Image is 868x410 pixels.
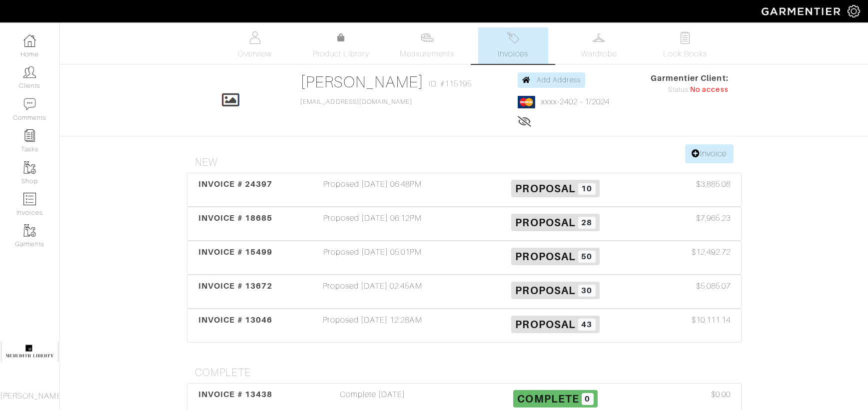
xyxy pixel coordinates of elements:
span: ID: #115195 [429,78,472,90]
a: xxxx-2402 - 1/2024 [541,97,610,106]
div: Proposed [DATE] 06:12PM [281,212,464,235]
span: $10,111.14 [692,314,731,326]
div: Proposed [DATE] 06:48PM [281,178,464,201]
div: Proposed [DATE] 05:01PM [281,246,464,269]
a: [EMAIL_ADDRESS][DOMAIN_NAME] [300,98,412,105]
a: Overview [220,27,290,64]
a: Invoices [478,27,548,64]
span: Complete [517,393,579,405]
img: garmentier-logo-header-white-b43fb05a5012e4ada735d5af1a66efaba907eab6374d6393d1fbf88cb4ef424d.png [757,2,848,20]
img: comment-icon-a0a6a9ef722e966f86d9cbdc48e553b5cf19dbc54f86b18d962a5391bc8f6eb6.png [23,98,36,110]
img: orders-icon-0abe47150d42831381b5fb84f609e132dff9fe21cb692f30cb5eec754e2cba89.png [23,193,36,205]
a: Measurements [392,27,462,64]
span: 10 [578,183,596,195]
span: Proposal [515,284,575,297]
span: Invoices [498,48,528,60]
img: basicinfo-40fd8af6dae0f16599ec9e87c0ef1c0a1fdea2edbe929e3d69a839185d80c458.svg [249,31,261,44]
span: Garmentier Client: [651,72,729,84]
img: dashboard-icon-dbcd8f5a0b271acd01030246c82b418ddd0df26cd7fceb0bd07c9910d44c42f6.png [23,34,36,47]
a: Look Books [650,27,720,64]
img: todo-9ac3debb85659649dc8f770b8b6100bb5dab4b48dedcbae339e5042a72dfd3cc.svg [679,31,691,44]
span: 43 [578,319,596,331]
span: INVOICE # 13046 [198,315,272,325]
span: Proposal [515,216,575,229]
a: [PERSON_NAME] [300,73,424,91]
img: garments-icon-b7da505a4dc4fd61783c78ac3ca0ef83fa9d6f193b1c9dc38574b1d14d53ca28.png [23,224,36,237]
span: 28 [578,217,596,229]
img: clients-icon-6bae9207a08558b7cb47a8932f037763ab4055f8c8b6bfacd5dc20c3e0201464.png [23,66,36,78]
span: INVOICE # 18685 [198,213,272,223]
span: Look Books [663,48,708,60]
a: INVOICE # 13046 Proposed [DATE] 12:28AM Proposal 43 $10,111.14 [187,309,742,343]
img: wardrobe-487a4870c1b7c33e795ec22d11cfc2ed9d08956e64fb3008fe2437562e282088.svg [593,31,605,44]
span: INVOICE # 15499 [198,247,272,257]
a: INVOICE # 13672 Proposed [DATE] 02:45AM Proposal 30 $5,085.07 [187,275,742,309]
img: orders-27d20c2124de7fd6de4e0e44c1d41de31381a507db9b33961299e4e07d508b8c.svg [507,31,519,44]
div: Proposed [DATE] 12:28AM [281,314,464,337]
span: INVOICE # 13672 [198,281,272,291]
span: Add Address [537,76,581,84]
a: INVOICE # 24397 Proposed [DATE] 06:48PM Proposal 10 $3,885.08 [187,173,742,207]
span: Wardrobe [581,48,617,60]
span: Proposal [515,318,575,331]
img: mastercard-2c98a0d54659f76b027c6839bea21931c3e23d06ea5b2b5660056f2e14d2f154.png [518,96,535,108]
span: $7,965.23 [696,212,731,224]
span: 0 [582,393,594,405]
img: reminder-icon-8004d30b9f0a5d33ae49ab947aed9ed385cf756f9e5892f1edd6e32f2345188e.png [23,129,36,142]
span: Overview [238,48,271,60]
span: INVOICE # 13438 [198,390,272,399]
span: Proposal [515,250,575,263]
span: $3,885.08 [696,178,731,190]
a: Add Address [518,72,585,88]
span: $0.00 [711,389,731,401]
span: 50 [578,251,596,263]
img: measurements-466bbee1fd09ba9460f595b01e5d73f9e2bff037440d3c8f018324cb6cdf7a4a.svg [421,31,433,44]
span: 30 [578,285,596,297]
a: Wardrobe [564,27,634,64]
img: garments-icon-b7da505a4dc4fd61783c78ac3ca0ef83fa9d6f193b1c9dc38574b1d14d53ca28.png [23,161,36,174]
div: Proposed [DATE] 02:45AM [281,280,464,303]
span: Proposal [515,182,575,195]
a: Product Library [306,32,376,60]
img: gear-icon-white-bd11855cb880d31180b6d7d6211b90ccbf57a29d726f0c71d8c61bd08dd39cc2.png [848,5,860,17]
span: Product Library [313,48,369,60]
span: INVOICE # 24397 [198,179,272,189]
a: INVOICE # 15499 Proposed [DATE] 05:01PM Proposal 50 $12,492.72 [187,241,742,275]
h4: New [195,156,742,169]
span: $12,492.72 [692,246,731,258]
span: No access [690,84,728,95]
a: Invoice [685,144,733,163]
span: $5,085.07 [696,280,731,292]
h4: Complete [195,367,742,379]
a: INVOICE # 18685 Proposed [DATE] 06:12PM Proposal 28 $7,965.23 [187,207,742,241]
div: Status: [651,84,729,95]
span: Measurements [400,48,454,60]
